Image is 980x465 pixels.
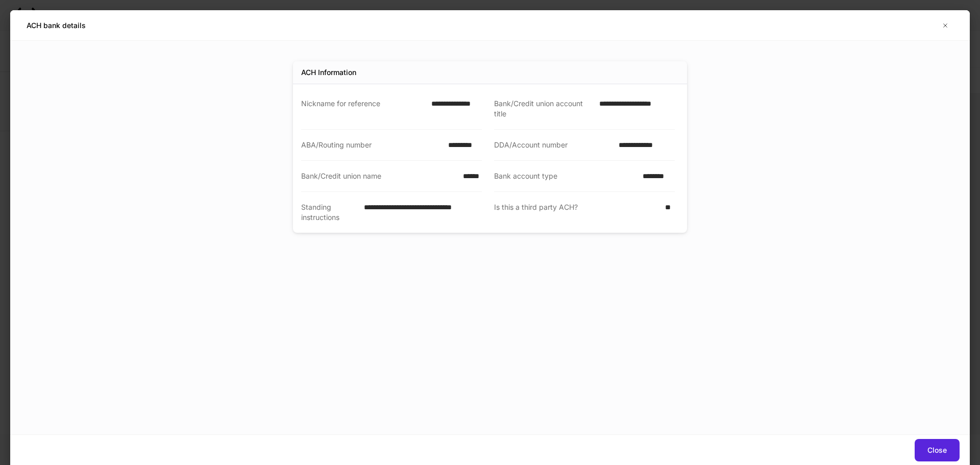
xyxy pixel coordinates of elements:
div: Is this a third party ACH? [494,202,659,223]
div: Bank account type [494,171,636,181]
button: Close [915,439,960,461]
div: Nickname for reference [301,99,425,119]
div: Close [927,445,947,455]
div: Bank/Credit union name [301,171,457,181]
div: DDA/Account number [494,140,612,150]
div: Bank/Credit union account title [494,99,593,119]
h5: ACH bank details [27,20,86,31]
div: Standing instructions [301,202,358,223]
div: ACH Information [301,67,356,78]
div: ABA/Routing number [301,140,442,150]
